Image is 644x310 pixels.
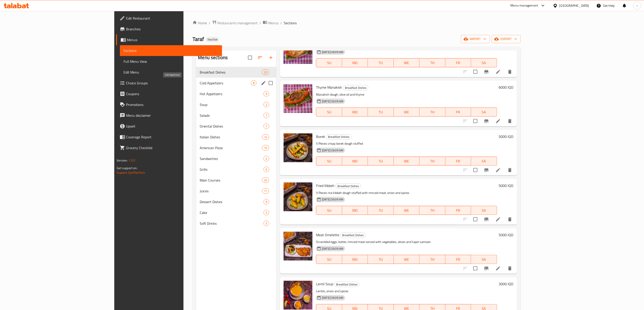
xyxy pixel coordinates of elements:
a: Upsell [116,121,222,132]
p: Lentils, onion and spices [316,288,497,294]
span: Edit Menu [124,70,218,75]
button: Branch-specific-item [481,214,492,225]
button: Branch-specific-item [481,263,492,274]
a: Edit menu item [495,266,501,271]
span: Thyme Manakish [316,84,342,91]
span: Menus [268,20,279,26]
div: items [262,134,269,140]
span: FR [447,207,470,214]
span: Breakfast Dishes [200,70,262,75]
span: SU [318,158,340,164]
button: WE [394,58,420,67]
div: items [264,210,269,215]
span: TH [421,256,444,263]
span: 4 [264,157,269,161]
img: Borek [284,133,312,162]
button: SU [316,206,342,215]
a: Edit Menu [120,67,222,78]
button: MO [342,206,368,215]
span: Main Courses [200,177,262,183]
button: delete [504,66,515,77]
p: Manakish dough, olive oil and thyme [316,92,497,97]
nav: Menu sections [196,65,276,231]
div: Juices11 [196,186,276,196]
span: TU [370,158,392,164]
span: Version: [117,157,128,163]
img: Lentil Soup [284,281,312,310]
span: Menu disclaimer [126,113,218,118]
button: TH [419,255,445,264]
p: 5 Pieces crispy borek dough stuffed [316,141,497,146]
span: Choice Groups [126,80,218,86]
button: delete [504,263,515,274]
span: Select to update [471,67,480,76]
div: Cold Appetizers8edit [196,78,276,88]
div: Dessert Dishes9 [196,196,276,207]
button: MO [342,58,368,67]
button: SA [471,255,497,264]
div: Italian Dishes14 [196,132,276,142]
a: Menu disclaimer [116,110,222,121]
button: SA [471,108,497,117]
button: TU [368,206,394,215]
p: Scrambled eggs, butter, minced meat served with vegetables, olives and hajari samoon [316,239,497,245]
a: Branches [116,24,222,34]
div: American Pizza [200,145,262,151]
span: FR [447,158,470,164]
a: Coverage Report [116,132,222,142]
button: WE [394,255,420,264]
span: Sections [284,20,297,26]
span: Cold Appetizers [200,80,251,86]
div: Menu-management [511,3,538,8]
span: MO [344,60,366,66]
button: FR [445,206,471,215]
div: Sandwiches4 [196,153,276,164]
a: Restaurants management [212,20,258,26]
span: WE [396,256,418,263]
a: Grocery Checklist [116,142,222,153]
div: Hot Appetizers [200,91,264,97]
div: items [264,124,269,129]
span: Juices [200,188,262,194]
span: Soft Drinks [200,221,264,226]
span: 9 [264,92,269,96]
span: WE [396,207,418,214]
a: Coupons [116,88,222,99]
button: delete [504,165,515,175]
span: Select all sections [245,53,255,62]
button: Branch-specific-item [481,66,492,77]
div: items [264,167,269,172]
span: 14 [262,135,269,139]
span: SA [473,158,495,164]
span: [DATE] 03:09 AM [320,99,345,103]
a: Menus [116,34,222,45]
div: items [264,102,269,107]
div: items [262,70,269,75]
div: items [264,91,269,97]
button: import [461,35,490,43]
span: Sandwiches [200,156,264,161]
div: Breakfast Dishes [335,183,361,189]
button: MO [342,255,368,264]
span: Sort sections [255,52,266,63]
span: SU [318,256,340,263]
button: WE [394,206,420,215]
span: Italian Dishes [200,134,262,140]
button: TU [368,255,394,264]
div: items [262,145,269,151]
button: delete [504,116,515,126]
li: / [280,20,282,26]
span: Coverage Report [126,134,218,140]
span: 20 [262,178,269,182]
button: delete [504,214,515,225]
span: SA [473,207,495,214]
a: Edit menu item [495,217,501,222]
span: Full Menu View [124,59,218,64]
img: Meat Omelette [284,232,312,261]
span: Select to update [471,264,480,273]
span: 7 [264,124,269,128]
div: Breakfast Dishes [340,233,366,238]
